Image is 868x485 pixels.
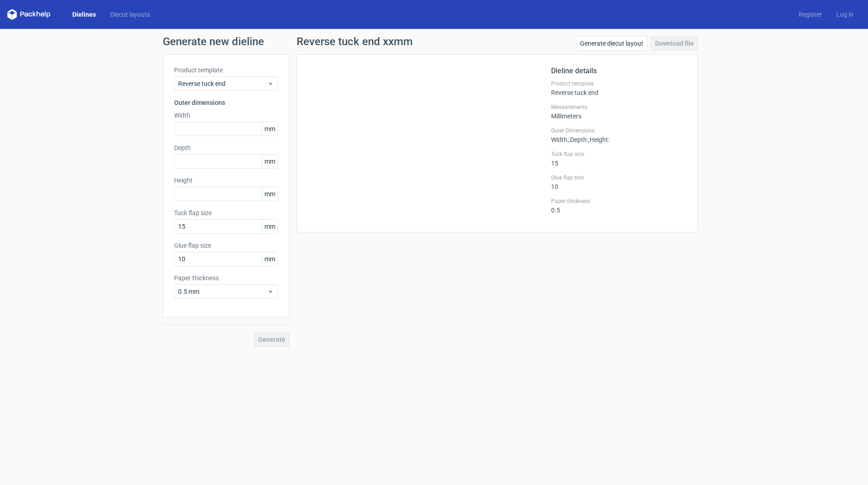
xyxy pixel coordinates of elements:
[551,151,687,158] label: Tuck flap size
[262,187,278,201] span: mm
[551,80,687,87] label: Product template
[829,10,861,19] a: Log in
[551,66,687,76] h2: Dieline details
[551,104,687,111] label: Measurements
[174,208,278,217] label: Tuck flap size
[174,241,278,250] label: Glue flap size
[551,198,687,205] label: Paper thickness
[174,66,278,75] label: Product template
[551,174,687,181] label: Glue flap size
[551,174,687,190] div: 10
[174,111,278,120] label: Width
[569,136,588,143] span: , Depth :
[551,136,569,143] span: Width :
[178,287,267,296] span: 0.5 mm
[262,155,278,168] span: mm
[588,136,609,143] span: , Height :
[262,220,278,233] span: mm
[792,10,829,19] a: Register
[65,10,103,19] a: Dielines
[174,98,278,107] h3: Outer dimensions
[174,143,278,152] label: Depth
[297,36,413,47] h1: Reverse tuck end xxmm
[262,122,278,136] span: mm
[551,198,687,214] div: 0.5
[551,151,687,167] div: 15
[551,127,687,134] label: Outer Dimensions
[551,80,687,96] div: Reverse tuck end
[103,10,157,19] a: Diecut layouts
[163,36,705,47] h1: Generate new dieline
[262,252,278,266] span: mm
[551,104,687,120] div: Millimeters
[174,273,278,283] label: Paper thickness
[178,79,267,88] span: Reverse tuck end
[174,176,278,185] label: Height
[576,36,647,51] a: Generate diecut layout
